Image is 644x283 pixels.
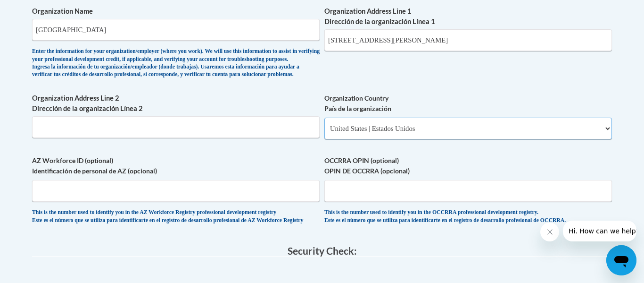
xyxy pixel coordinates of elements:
[606,245,636,275] iframe: Button to launch messaging window
[288,245,357,257] span: Security Check:
[324,209,612,224] div: This is the number used to identify you in the OCCRRA professional development registry. Este es ...
[324,93,612,114] label: Organization Country País de la organización
[324,155,612,176] label: OCCRRA OPIN (optional) OPIN DE OCCRRA (opcional)
[32,155,320,176] label: AZ Workforce ID (optional) Identificación de personal de AZ (opcional)
[540,223,559,241] iframe: Close message
[563,221,636,241] iframe: Message from company
[32,93,320,114] label: Organization Address Line 2 Dirección de la organización Línea 2
[324,29,612,51] input: Metadata input
[6,7,76,14] span: Hi. How can we help?
[32,48,320,79] div: Enter the information for your organization/employer (where you work). We will use this informati...
[32,6,320,17] label: Organization Name
[32,116,320,138] input: Metadata input
[32,19,320,41] input: Metadata input
[32,209,320,224] div: This is the number used to identify you in the AZ Workforce Registry professional development reg...
[324,6,612,27] label: Organization Address Line 1 Dirección de la organización Línea 1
